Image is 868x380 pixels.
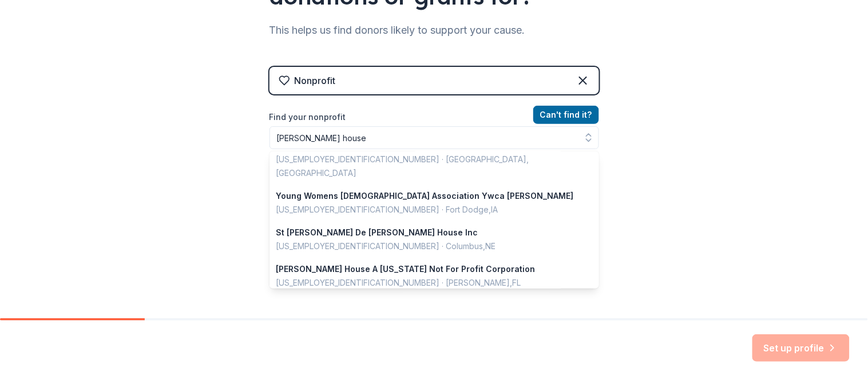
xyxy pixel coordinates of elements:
[276,262,578,276] div: [PERSON_NAME] House A [US_STATE] Not For Profit Corporation
[276,153,578,180] div: [US_EMPLOYER_IDENTIFICATION_NUMBER] · [GEOGRAPHIC_DATA] , [GEOGRAPHIC_DATA]
[276,203,578,217] div: [US_EMPLOYER_IDENTIFICATION_NUMBER] · Fort Dodge , IA
[276,239,578,253] div: [US_EMPLOYER_IDENTIFICATION_NUMBER] · Columbus , NE
[276,189,578,203] div: Young Womens [DEMOGRAPHIC_DATA] Association Ywca [PERSON_NAME]
[276,226,578,239] div: St [PERSON_NAME] De [PERSON_NAME] House Inc
[269,126,599,149] input: Search by name, EIN, or city
[276,276,578,290] div: [US_EMPLOYER_IDENTIFICATION_NUMBER] · [PERSON_NAME] , FL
